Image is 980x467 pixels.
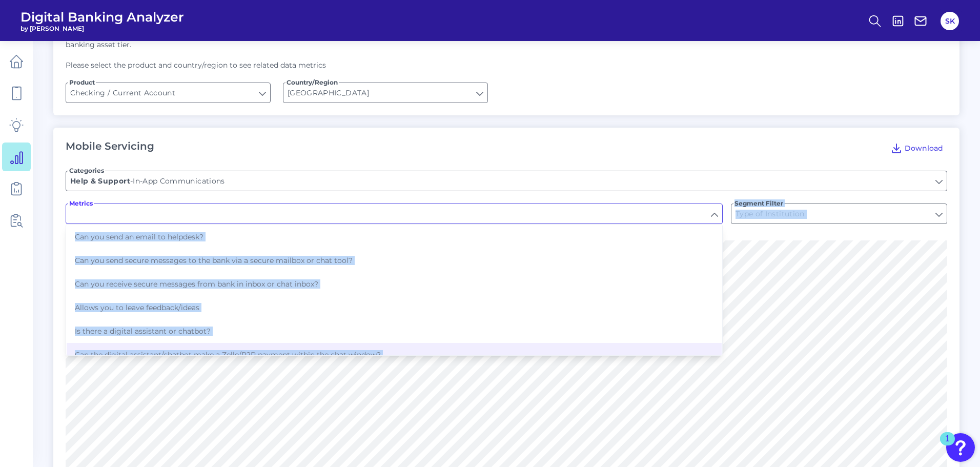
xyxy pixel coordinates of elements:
span: Can you send an email to helpdesk? [75,232,203,241]
button: Open Resource Center, 1 new notification [946,433,975,462]
span: Is there a digital assistant or chatbot? [75,327,211,336]
span: Can you send secure messages to the bank via a secure mailbox or chat tool? [75,256,353,265]
span: Can the digital assistant/chatbot make a Zelle/P2P payment within the chat window? [75,350,381,359]
span: Product [68,78,96,87]
button: Can you receive secure messages from bank in inbox or chat inbox? [67,272,722,296]
span: Digital Banking Analyzer [21,9,184,25]
p: Please select the product and country/region to see related data metrics [66,60,947,70]
button: Can you send secure messages to the bank via a secure mailbox or chat tool? [67,249,722,272]
button: SK [941,12,959,30]
span: Metrics [68,199,94,208]
span: Can you receive secure messages from bank in inbox or chat inbox? [75,279,318,289]
span: Country/Region [285,78,339,87]
span: Categories [68,167,105,175]
button: Can you send an email to helpdesk? [67,225,722,249]
span: Allows you to leave feedback/ideas [75,303,199,312]
h2: Mobile Servicing [66,140,154,156]
button: Is there a digital assistant or chatbot? [67,319,722,343]
span: Download [905,144,943,153]
button: Download [886,140,947,156]
span: by [PERSON_NAME] [21,25,184,32]
div: 1 [945,439,950,452]
button: Can the digital assistant/chatbot make a Zelle/P2P payment within the chat window? [67,343,722,367]
button: Allows you to leave feedback/ideas [67,296,722,319]
span: Segment Filter [733,199,784,208]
